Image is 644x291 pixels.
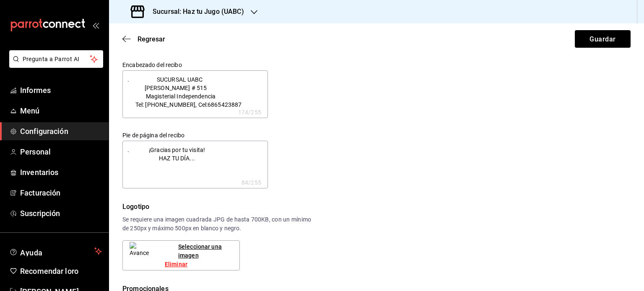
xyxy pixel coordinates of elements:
[178,243,222,259] font: Seleccionar una imagen
[122,216,311,232] font: Se requiere una imagen cuadrada JPG de hasta 700KB, con un mínimo de 250px y máximo 500px en blan...
[122,35,165,43] button: Regresar
[241,179,248,186] font: 84
[20,168,58,177] font: Inventarios
[20,106,40,115] font: Menú
[20,209,60,218] font: Suscripción
[138,35,165,43] font: Regresar
[165,261,187,268] font: Eliminar
[23,56,80,62] font: Pregunta a Parrot AI
[20,127,68,136] font: Configuración
[153,8,244,15] font: Sucursal: Haz tu Jugo (UABC)
[20,188,60,197] font: Facturación
[20,267,78,276] font: Recomendar loro
[20,248,43,257] font: Ayuda
[248,179,261,186] font: /255
[9,50,103,68] button: Pregunta a Parrot AI
[122,203,149,211] font: Logotipo
[122,132,184,139] font: Pie de página del recibo
[238,109,248,116] font: 174
[6,61,103,70] a: Pregunta a Parrot AI
[130,242,149,269] img: Avance
[248,109,261,116] font: /255
[589,35,615,43] font: Guardar
[122,62,182,68] font: Encabezado del recibo
[20,86,51,95] font: Informes
[575,30,631,48] button: Guardar
[20,147,51,156] font: Personal
[92,22,99,28] button: abrir_cajón_menú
